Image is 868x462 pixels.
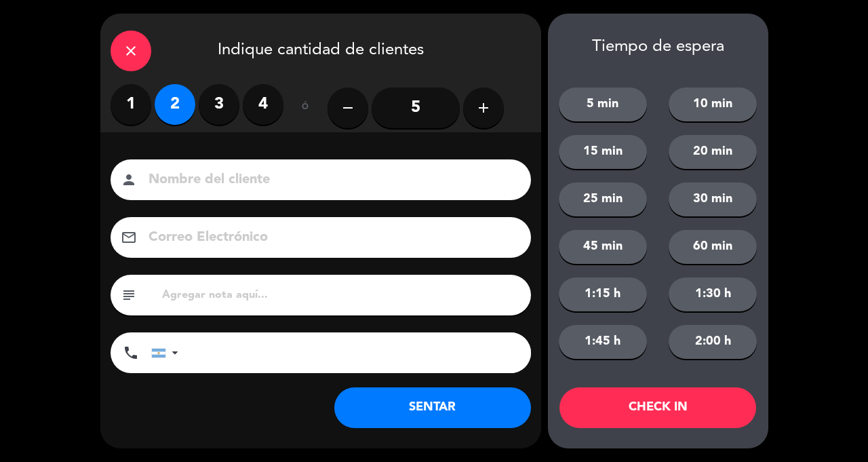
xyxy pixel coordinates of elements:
[121,172,137,188] i: person
[147,168,513,192] input: Nombre del cliente
[559,387,756,428] button: CHECK IN
[100,14,541,84] div: Indique cantidad de clientes
[559,325,647,359] button: 1:45 h
[669,88,757,121] button: 10 min
[669,230,757,264] button: 60 min
[161,286,521,305] input: Agregar nota aquí...
[147,226,513,250] input: Correo Electrónico
[340,100,356,116] i: remove
[123,43,139,59] i: close
[669,135,757,169] button: 20 min
[199,84,239,125] label: 3
[155,84,195,125] label: 2
[669,325,757,359] button: 2:00 h
[334,387,531,428] button: SENTAR
[121,287,137,303] i: subject
[669,277,757,311] button: 1:30 h
[111,84,151,125] label: 1
[123,345,139,361] i: phone
[475,100,492,116] i: add
[559,182,647,216] button: 25 min
[152,333,183,372] div: Argentina: +54
[463,88,504,128] button: add
[283,84,328,132] div: ó
[669,182,757,216] button: 30 min
[559,277,647,311] button: 1:15 h
[243,84,283,125] label: 4
[559,230,647,264] button: 45 min
[121,229,137,246] i: email
[559,88,647,121] button: 5 min
[559,135,647,169] button: 15 min
[548,37,768,57] div: Tiempo de espera
[328,88,368,128] button: remove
